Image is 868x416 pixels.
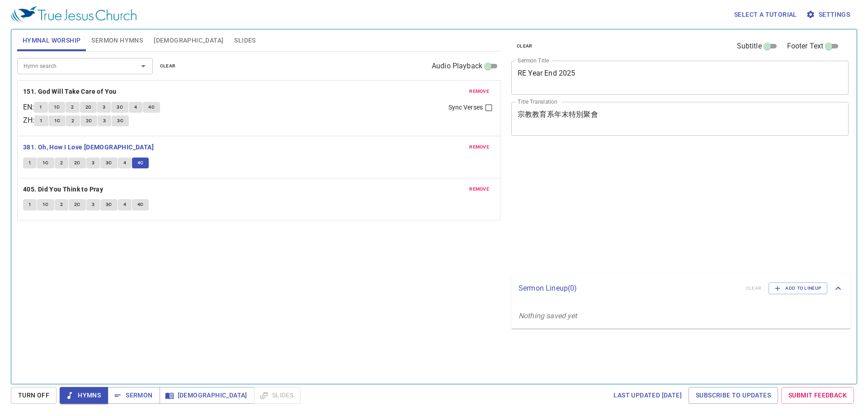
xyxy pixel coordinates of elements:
span: 3 [92,201,94,209]
span: Subscribe to Updates [696,390,771,401]
button: remove [464,86,495,97]
button: 2 [66,115,80,126]
span: Hymnal Worship [23,35,81,46]
span: clear [517,42,533,50]
span: 3C [117,103,123,111]
button: clear [511,41,538,52]
button: clear [155,61,181,72]
span: Footer Text [787,41,824,52]
p: ZH : [23,115,34,126]
span: Hymns [67,390,101,401]
i: Nothing saved yet [519,311,577,320]
span: 2C [85,103,92,111]
button: 1C [37,199,54,210]
span: 4 [123,159,126,167]
span: 1C [54,103,60,111]
span: Slides [234,35,255,46]
button: 2C [69,158,86,168]
span: Sync Verses [448,103,483,112]
iframe: from-child [508,145,782,270]
button: 4C [143,102,160,113]
button: 1C [48,102,66,113]
span: Audio Playback [432,61,482,72]
button: Select a tutorial [731,6,801,23]
button: 3 [86,199,100,210]
span: 1C [54,117,61,125]
span: 3C [117,117,123,125]
b: 381. Oh, How I Love [DEMOGRAPHIC_DATA] [23,142,154,153]
span: 1 [28,159,31,167]
span: remove [469,185,489,193]
button: 3 [98,115,111,126]
button: 2 [55,199,68,210]
b: 151. God Will Take Care of You [23,86,117,97]
span: Turn Off [18,390,49,401]
span: 4C [137,159,144,167]
b: 405. Did You Think to Pray [23,184,103,195]
span: remove [469,143,489,151]
img: True Jesus Church [11,6,137,23]
p: Sermon Lineup ( 0 ) [519,283,739,294]
button: 3 [86,158,100,168]
button: Add to Lineup [769,282,827,294]
span: 4 [134,103,137,111]
span: 2C [74,159,80,167]
span: 4 [123,201,126,209]
span: 3 [92,159,94,167]
button: 4 [118,199,132,210]
button: [DEMOGRAPHIC_DATA] [160,387,255,404]
button: remove [464,142,495,153]
button: 2C [80,115,98,126]
button: 151. God Will Take Care of You [23,86,118,97]
span: Subtitle [737,41,762,52]
p: EN : [23,102,34,113]
button: 1 [34,102,47,113]
span: remove [469,87,489,96]
button: 4 [118,158,132,168]
span: Submit Feedback [788,390,847,401]
span: Select a tutorial [734,9,797,20]
button: 2C [80,102,97,113]
button: 3C [111,102,128,113]
span: 1C [42,159,49,167]
button: 2 [55,158,68,168]
span: [DEMOGRAPHIC_DATA] [154,35,223,46]
span: 2C [74,201,80,209]
span: 2 [71,103,74,111]
div: Sermon Lineup(0)clearAdd to Lineup [511,273,851,303]
button: Sermon [108,387,160,404]
span: Settings [808,9,850,20]
span: Last updated [DATE] [613,390,682,401]
span: 3C [106,201,112,209]
button: 1 [34,115,48,126]
button: 3C [100,158,118,168]
button: 1 [23,199,37,210]
button: 4C [132,199,149,210]
span: 2C [86,117,92,125]
span: clear [160,62,176,70]
span: Add to Lineup [774,284,821,292]
a: Subscribe to Updates [689,387,778,404]
span: 4C [148,103,155,111]
button: remove [464,184,495,195]
button: 2 [66,102,79,113]
a: Last updated [DATE] [610,387,685,404]
span: 1 [40,117,42,125]
span: 3C [106,159,112,167]
button: Turn Off [11,387,57,404]
span: 1 [39,103,42,111]
span: 2 [71,117,74,125]
button: 405. Did You Think to Pray [23,184,105,195]
textarea: 宗教教育系年末特別聚會 [518,110,842,127]
span: Sermon Hymns [91,35,143,46]
button: 3C [112,115,129,126]
button: 1C [49,115,66,126]
button: 2C [69,199,86,210]
button: 4C [132,158,149,168]
span: 2 [60,201,63,209]
span: 3 [103,103,105,111]
span: 3 [103,117,106,125]
button: 1 [23,158,37,168]
span: [DEMOGRAPHIC_DATA] [167,390,247,401]
button: 1C [37,158,54,168]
